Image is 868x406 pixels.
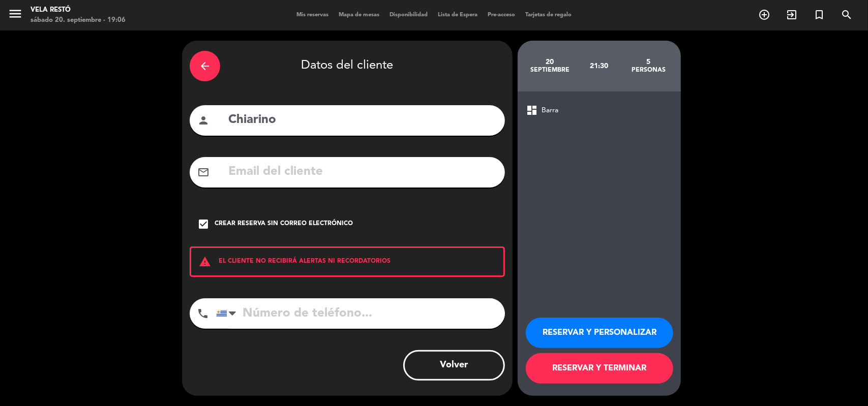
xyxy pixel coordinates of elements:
[526,318,673,348] button: RESERVAR Y PERSONALIZAR
[813,9,825,21] i: turned_in_not
[758,9,770,21] i: add_circle_outline
[8,6,23,21] i: menu
[216,298,505,329] input: Número de teléfono...
[197,307,209,320] i: phone
[217,299,240,328] div: Uruguay: +598
[525,58,575,66] div: 20
[199,60,211,72] i: arrow_back
[403,350,505,381] button: Volver
[291,12,334,18] span: Mis reservas
[190,246,505,277] div: EL CLIENTE NO RECIBIRÁ ALERTAS NI RECORDATORIOS
[215,219,353,229] div: Crear reserva sin correo electrónico
[526,104,538,116] span: dashboard
[197,166,209,178] i: mail_outline
[227,110,497,131] input: Nombre del cliente
[334,12,384,18] span: Mapa de mesas
[227,162,497,182] input: Email del cliente
[624,66,673,74] div: personas
[197,218,209,230] i: check_box
[384,12,433,18] span: Disponibilidad
[786,9,798,21] i: exit_to_app
[525,66,575,74] div: septiembre
[190,48,505,84] div: Datos del cliente
[520,12,577,18] span: Tarjetas de regalo
[624,58,673,66] div: 5
[433,12,483,18] span: Lista de Espera
[8,6,23,25] button: menu
[31,15,126,25] div: sábado 20. septiembre - 19:06
[841,9,853,21] i: search
[191,256,219,268] i: warning
[31,5,126,15] div: Vela Restó
[526,353,673,384] button: RESERVAR Y TERMINAR
[483,12,520,18] span: Pre-acceso
[197,114,209,127] i: person
[575,48,624,84] div: 21:30
[542,105,558,116] span: Barra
